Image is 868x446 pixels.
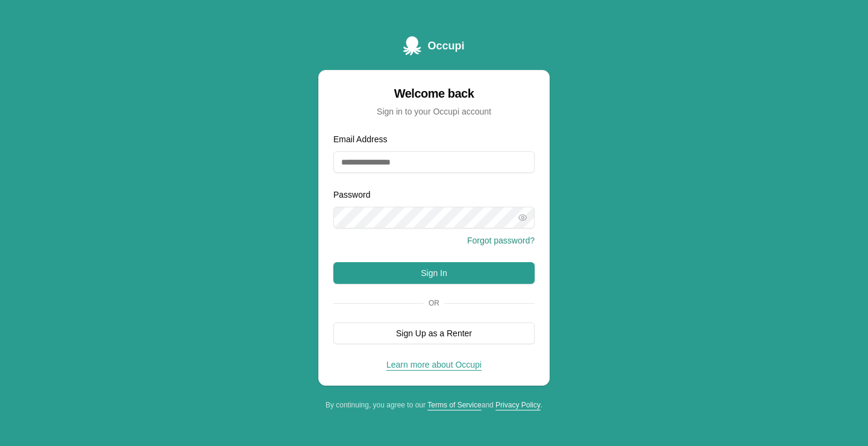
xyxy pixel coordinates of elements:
[467,234,535,247] button: Forgot password?
[333,105,535,118] div: Sign in to your Occupi account
[333,190,370,199] label: Password
[333,85,535,102] div: Welcome back
[333,322,535,344] button: Sign Up as a Renter
[427,401,481,409] a: Terms of Service
[386,360,482,369] a: Learn more about Occupi
[427,37,464,54] span: Occupi
[333,134,387,144] label: Email Address
[318,400,550,410] div: By continuing, you agree to our and .
[424,298,444,308] span: Or
[403,36,464,55] a: Occupi
[333,262,535,284] button: Sign In
[495,401,541,409] a: Privacy Policy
